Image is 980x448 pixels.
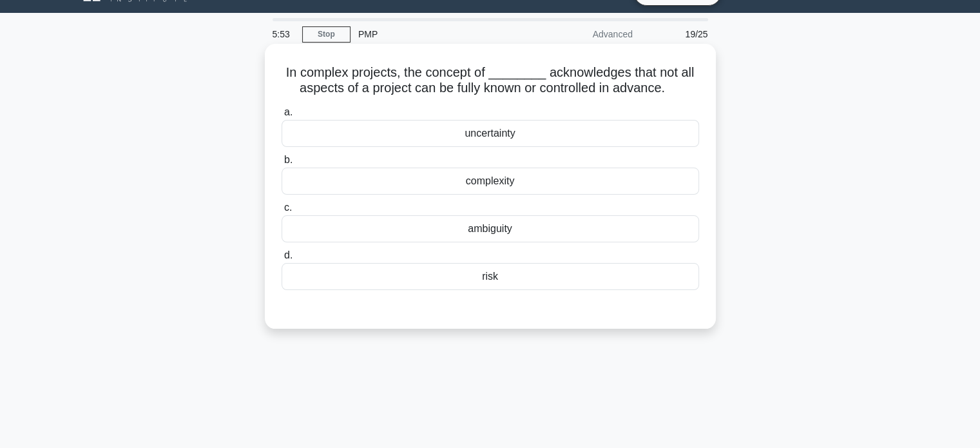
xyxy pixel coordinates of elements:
span: b. [284,154,293,165]
span: c. [284,202,292,213]
div: ambiguity [282,215,699,242]
div: 19/25 [640,21,716,47]
div: complexity [282,168,699,195]
h5: In complex projects, the concept of ________ acknowledges that not all aspects of a project can b... [280,64,700,97]
span: d. [284,249,293,260]
div: risk [282,263,699,290]
div: Advanced [528,21,640,47]
a: Stop [302,26,351,43]
div: PMP [351,21,528,47]
div: uncertainty [282,120,699,147]
span: a. [284,106,293,117]
div: 5:53 [265,21,302,47]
